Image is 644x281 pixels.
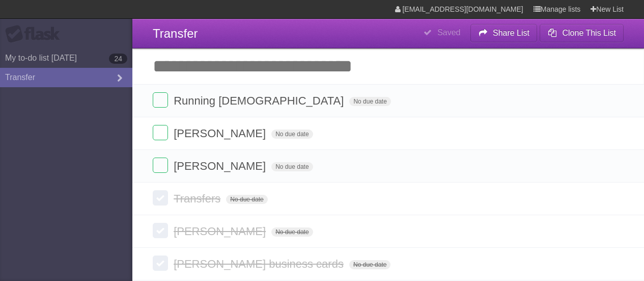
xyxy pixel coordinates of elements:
span: [PERSON_NAME] [174,127,268,140]
span: No due date [271,130,313,139]
b: Saved [437,28,460,37]
span: Transfer [153,27,198,40]
button: Share List [470,24,538,42]
span: [PERSON_NAME] [174,160,268,172]
b: 24 [109,54,127,64]
label: Done [153,158,168,173]
label: Done [153,190,168,206]
span: Transfers [174,192,223,205]
span: [PERSON_NAME] business cards [174,258,346,270]
div: Flask [5,25,66,43]
b: Clone This List [562,29,616,37]
span: No due date [349,97,390,106]
label: Done [153,256,168,271]
span: No due date [271,162,313,171]
span: No due date [271,227,313,237]
span: Running [DEMOGRAPHIC_DATA] [174,94,346,107]
label: Done [153,223,168,238]
button: Clone This List [540,24,624,42]
b: Share List [493,29,529,37]
label: Done [153,125,168,140]
label: Done [153,92,168,108]
span: No due date [349,260,390,269]
span: No due date [226,195,267,204]
span: [PERSON_NAME] [174,225,268,238]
